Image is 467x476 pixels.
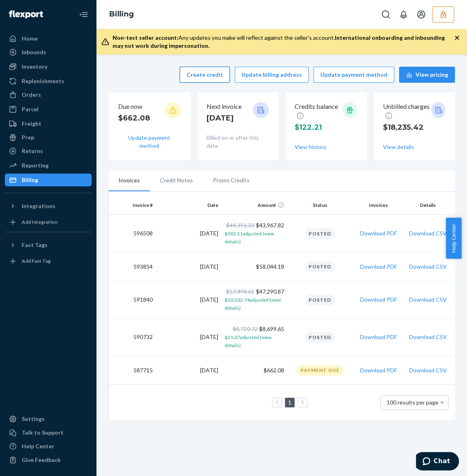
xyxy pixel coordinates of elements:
div: Posted [305,294,335,305]
span: Non-test seller account: [113,34,178,41]
span: $383.51 adjusted (view details) [225,231,274,245]
span: $57,494.61 [226,288,254,295]
td: 590732 [109,319,156,356]
a: Billing [109,10,134,18]
button: Open Search Box [378,6,394,22]
div: Payment Due [297,365,343,376]
div: Add Fast Tag [22,257,51,264]
a: Inventory [5,60,92,73]
li: Promo Credits [203,170,260,190]
div: Posted [305,332,335,343]
p: Unbilled charges [383,102,432,121]
a: Reporting [5,159,92,172]
td: [DATE] [156,356,221,385]
button: Open account menu [413,6,429,22]
a: Parcel [5,103,92,116]
div: Talk to Support [22,429,63,437]
a: Freight [5,117,92,130]
button: Open notifications [395,6,412,22]
div: Integrations [22,202,55,210]
div: Give Feedback [22,456,61,464]
a: Help Center [5,440,92,453]
iframe: Opens a widget where you can chat to one of our agents [416,452,459,472]
li: Credit Notes [150,170,203,190]
td: $58,044.18 [221,252,287,281]
div: Parcel [22,105,39,113]
button: Download PDF [360,366,397,374]
div: Billing [22,176,38,184]
button: Download CSV [409,229,447,237]
div: Prep [22,133,34,141]
p: Due now [118,102,150,111]
div: Posted [305,261,335,272]
a: Orders [5,88,92,101]
div: Inbounds [22,48,46,56]
p: $662.08 [118,113,150,123]
span: $10,203.74 adjusted (view details) [225,297,281,311]
button: Fast Tags [5,239,92,251]
th: Amount [221,196,287,215]
button: Talk to Support [5,426,92,439]
button: Download PDF [360,333,397,341]
div: Help Center [22,442,54,450]
button: Download CSV [409,366,447,374]
a: Billing [5,174,92,186]
button: Update billing address [235,67,309,83]
a: Add Fast Tag [5,255,92,268]
td: $662.08 [221,356,287,385]
ol: breadcrumbs [103,3,140,26]
div: Reporting [22,161,49,170]
button: View history [295,143,326,151]
td: 596508 [109,215,156,252]
p: $18,235.42 [383,122,432,133]
td: [DATE] [156,252,221,281]
td: 587715 [109,356,156,385]
div: Fast Tags [22,241,47,249]
button: $21.07adjusted (view details) [225,333,284,349]
a: Prep [5,131,92,144]
th: Status [287,196,353,215]
th: Date [156,196,221,215]
p: [DATE] [207,113,242,123]
li: Invoices [109,170,150,191]
a: Replenishments [5,75,92,88]
span: $122.21 [295,123,322,132]
td: $8,699.65 [221,319,287,356]
td: 591840 [109,281,156,319]
div: Replenishments [22,77,64,85]
button: Update payment method [313,67,394,83]
td: $47,290.87 [221,281,287,319]
button: Create credit [180,67,230,83]
button: Integrations [5,200,92,212]
div: Orders [22,91,41,99]
p: Billed on or after this date [207,134,269,150]
span: $21.07 adjusted (view details) [225,334,271,348]
button: Download CSV [409,296,447,304]
button: Download PDF [360,296,397,304]
a: Add Integration [5,216,92,229]
div: Home [22,35,38,43]
div: Freight [22,120,41,128]
td: 593854 [109,252,156,281]
div: Posted [305,228,335,239]
a: Returns [5,145,92,157]
td: [DATE] [156,281,221,319]
td: [DATE] [156,215,221,252]
button: $10,203.74adjusted (view details) [225,296,284,312]
button: Download PDF [360,229,397,237]
button: View details [383,143,414,151]
th: Invoices [353,196,404,215]
button: Give Feedback [5,454,92,466]
div: Returns [22,147,43,155]
button: View pricing [399,67,455,83]
td: [DATE] [156,319,221,356]
div: Add Integration [22,219,57,225]
a: Home [5,32,92,45]
img: Flexport logo [9,10,43,18]
button: Update payment method [118,134,181,150]
a: Settings [5,413,92,425]
button: Close Navigation [76,6,92,22]
button: Download PDF [360,263,397,271]
span: $44,351.33 [226,222,254,229]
